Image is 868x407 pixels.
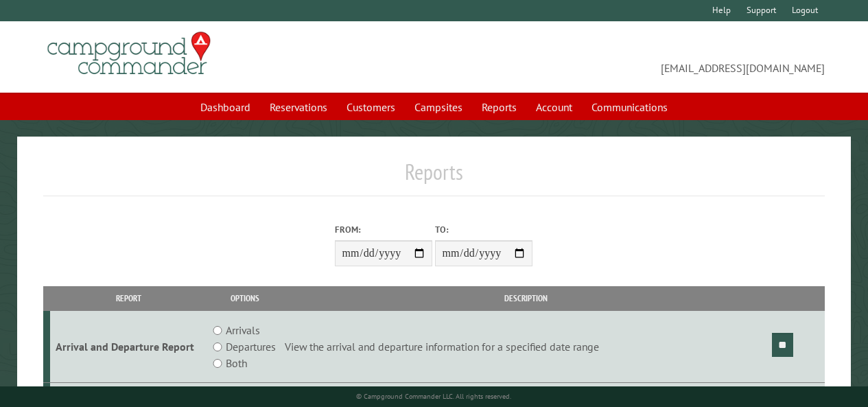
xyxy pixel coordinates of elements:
h1: Reports [43,159,825,196]
img: Campground Commander [43,27,215,80]
label: Both [226,355,247,371]
a: Campsites [406,94,471,120]
a: Account [528,94,580,120]
a: Reports [473,94,525,120]
small: © Campground Commander LLC. All rights reserved. [356,392,511,401]
span: [EMAIL_ADDRESS][DOMAIN_NAME] [434,38,825,76]
label: To: [435,223,532,236]
label: From: [335,223,432,236]
label: Departures [226,338,276,355]
label: Arrivals [226,322,260,338]
th: Description [283,286,770,310]
th: Options [207,286,283,310]
a: Dashboard [192,94,259,120]
a: Reservations [261,94,336,120]
th: Report [50,286,207,310]
td: View the arrival and departure information for a specified date range [283,311,770,383]
a: Communications [583,94,676,120]
td: Arrival and Departure Report [50,311,207,383]
a: Customers [338,94,403,120]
